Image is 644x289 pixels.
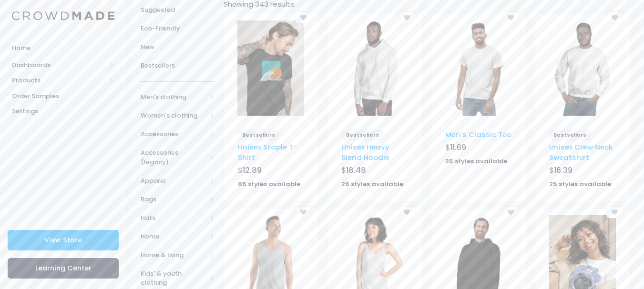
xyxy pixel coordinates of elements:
[341,179,403,189] strong: 26 styles available
[12,60,106,70] span: Dashboards
[238,165,305,178] div: $
[12,91,114,101] span: Order Samples
[445,157,507,166] strong: 35 styles available
[141,195,206,204] span: Bags
[346,165,366,176] span: 18.48
[554,165,572,176] span: 16.39
[141,20,215,38] a: Eco-Friendly
[341,165,408,178] div: $
[243,165,262,176] span: 12.89
[141,92,206,102] span: Men's clothing
[549,142,613,162] a: Unisex Crew Neck Sweatshirt
[141,111,206,120] span: Women's clothing
[35,263,92,273] span: Learning Center
[141,130,206,139] span: Accessories
[141,269,206,288] span: Kids' & youth clothing
[141,5,215,15] span: Suggested
[445,130,511,140] a: Men’s Classic Tee
[141,232,206,241] span: Home
[141,213,206,223] span: Hats
[238,179,300,189] strong: 85 styles available
[549,179,611,189] strong: 25 styles available
[141,148,206,167] span: Accessories (legacy)
[141,42,215,52] span: New
[141,250,206,260] span: Home & living
[549,130,591,140] span: Bestsellers
[341,130,383,140] span: Bestsellers
[141,61,215,70] span: Bestsellers
[238,142,297,162] a: Unisex Staple T-Shirt
[12,107,114,116] span: Settings
[238,130,280,140] span: Bestsellers
[141,176,206,186] span: Apparel
[445,142,512,155] div: $
[549,165,616,178] div: $
[44,235,82,245] span: View Store
[341,142,389,162] a: Unisex Heavy Blend Hoodie
[8,258,119,279] a: Learning Center
[8,230,119,250] a: View Store
[12,76,106,85] span: Products
[141,38,215,57] a: New
[141,1,215,20] a: Suggested
[450,142,466,153] span: 11.69
[12,11,114,20] img: Logo
[141,24,215,33] span: Eco-Friendly
[12,43,114,53] span: Home
[141,57,215,75] a: Bestsellers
